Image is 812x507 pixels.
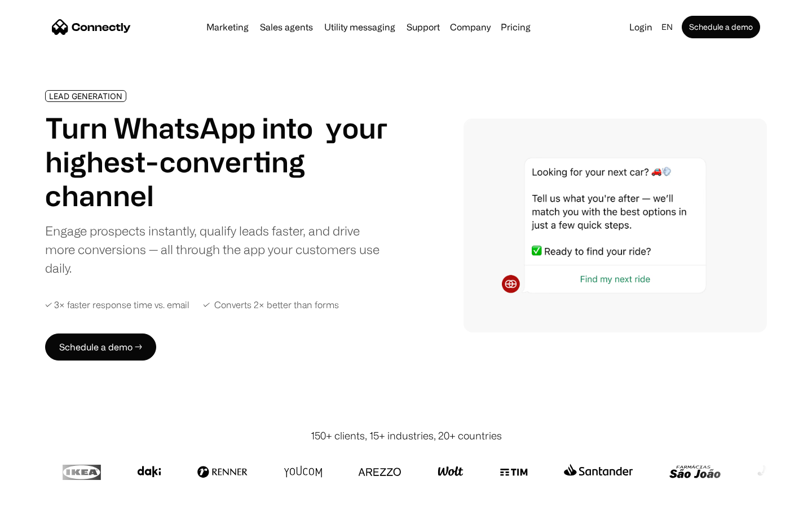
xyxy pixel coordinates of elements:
[52,19,131,35] a: home
[661,19,673,35] div: en
[682,16,760,38] a: Schedule a demo
[255,23,317,32] a: Sales agents
[496,23,535,32] a: Pricing
[450,19,491,35] div: Company
[45,333,156,361] a: Schedule a demo →
[625,19,657,35] a: Login
[202,23,253,32] a: Marketing
[203,300,339,310] div: ✓ Converts 2× better than forms
[447,19,494,35] div: Company
[320,23,400,32] a: Utility messaging
[657,19,679,35] div: en
[45,300,189,310] div: ✓ 3× faster response time vs. email
[45,111,388,212] h1: Turn WhatsApp into your highest-converting channel
[45,221,388,277] div: Engage prospects instantly, qualify leads faster, and drive more conversions — all through the ap...
[49,92,122,100] div: LEAD GENERATION
[311,428,502,443] div: 150+ clients, 15+ industries, 20+ countries
[402,23,444,32] a: Support
[23,487,68,503] ul: Language list
[11,486,68,503] aside: Language selected: English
